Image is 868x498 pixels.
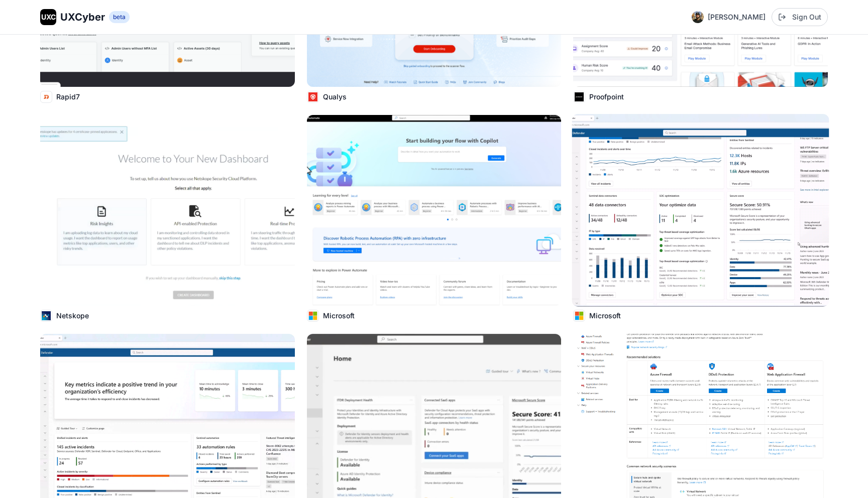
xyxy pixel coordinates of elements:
span: UXC [41,12,56,22]
span: UXCyber [60,10,105,24]
img: Rapid7 logo [41,91,52,102]
p: Microsoft [589,311,621,321]
a: UXCUXCyberbeta [40,9,130,25]
span: [PERSON_NAME] [708,12,766,22]
p: Netskope [56,311,89,321]
p: Qualys [323,92,347,102]
img: Microsoft logo [574,310,585,321]
p: Proofpoint [589,92,624,102]
img: Microsoft logo [307,310,318,321]
p: Rapid7 [56,92,80,102]
button: Sign Out [772,8,828,26]
span: beta [109,11,130,23]
img: Image from Microsoft Defender [572,114,829,307]
img: Image from Microsoft Defender [307,115,562,306]
img: Netskope logo [41,310,52,321]
img: Qualys logo [307,91,318,102]
img: Image from Netskope [40,115,295,306]
p: Microsoft [323,311,355,321]
img: Proofpoint logo [574,91,585,102]
img: Profile [692,11,704,23]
